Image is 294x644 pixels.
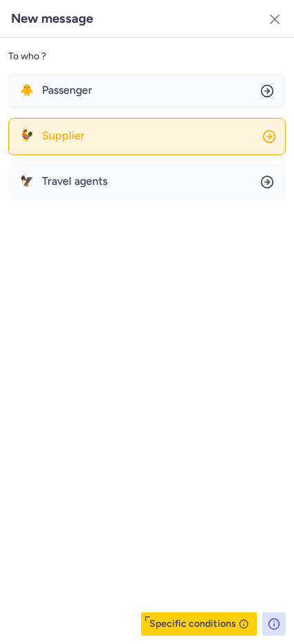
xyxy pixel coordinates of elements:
[8,72,286,110] button: 🐥Passenger
[42,130,85,142] span: Supplier
[8,46,46,67] span: To who ?
[20,84,34,97] span: 🐥
[141,612,257,636] button: Specific conditions
[11,11,93,26] h3: New message
[20,130,34,142] span: 🐓
[8,163,286,201] button: 🦅Travel agents
[8,118,286,155] button: 🐓Supplier
[42,175,107,188] span: Travel agents
[20,175,34,188] span: 🦅
[42,84,92,97] span: Passenger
